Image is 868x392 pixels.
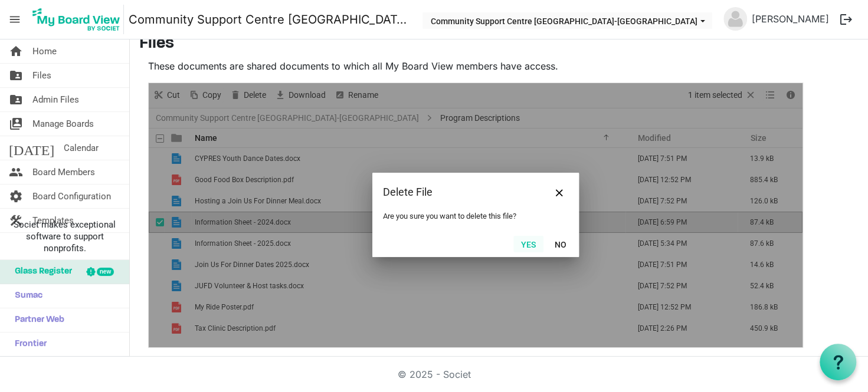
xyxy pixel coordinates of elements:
button: No [547,236,574,252]
img: My Board View Logo [29,5,124,34]
a: Community Support Centre [GEOGRAPHIC_DATA]-[GEOGRAPHIC_DATA] [129,8,411,31]
span: settings [9,185,23,208]
span: Board Members [32,160,95,184]
span: construction [9,209,23,232]
span: Frontier [9,332,47,356]
div: Delete File [383,183,531,201]
span: people [9,160,23,184]
a: [PERSON_NAME] [747,7,834,31]
span: menu [4,8,26,31]
span: Board Configuration [32,185,111,208]
span: home [9,39,23,63]
span: Glass Register [9,260,72,284]
img: no-profile-picture.svg [723,7,747,31]
span: Admin Files [32,88,79,111]
div: new [97,268,114,276]
span: [DATE] [9,136,54,160]
span: Sumac [9,284,42,308]
button: Yes [513,236,543,252]
a: © 2025 - Societ [398,368,471,380]
span: folder_shared [9,88,23,111]
span: switch_account [9,112,23,136]
p: These documents are shared documents to which all My Board View members have access. [148,59,803,73]
button: Community Support Centre Haldimand-Norfolk dropdownbutton [422,12,712,29]
span: Societ makes exceptional software to support nonprofits. [5,219,124,254]
span: Manage Boards [32,112,94,136]
span: Partner Web [9,308,64,332]
button: logout [834,7,859,32]
span: folder_shared [9,64,23,87]
span: Calendar [64,136,99,160]
span: Files [32,64,51,87]
a: My Board View Logo [29,5,129,34]
span: Home [32,39,57,63]
div: Are you sure you want to delete this file? [383,212,568,220]
span: Templates [32,209,74,232]
h3: Files [139,34,859,54]
button: Close [551,183,568,201]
